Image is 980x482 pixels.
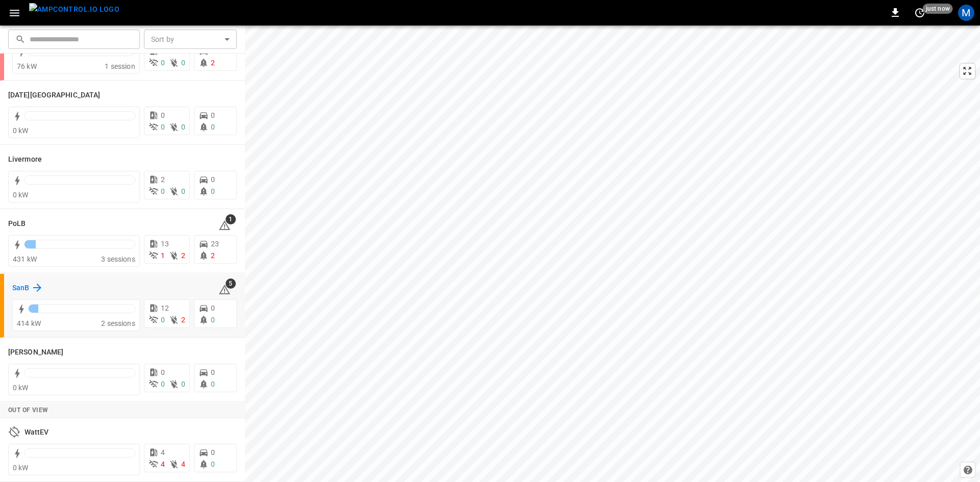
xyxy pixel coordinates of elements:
span: 0 [211,460,215,468]
span: 2 [211,251,215,260]
span: 4 [161,460,165,468]
span: 0 [211,187,215,195]
span: 1 [161,251,165,260]
span: 3 sessions [101,255,135,263]
span: 0 [161,368,165,376]
span: 0 [181,187,185,195]
span: 0 [211,316,215,324]
span: 0 [211,123,215,131]
button: set refresh interval [912,5,928,21]
strong: Out of View [8,407,48,414]
span: 2 [161,175,165,184]
span: 0 kW [13,464,29,472]
span: 0 [211,448,215,456]
h6: Karma Center [8,90,100,101]
span: 0 [181,123,185,131]
span: 76 kW [17,62,37,70]
span: 0 [161,59,165,67]
span: 2 [181,316,185,324]
span: 0 [161,380,165,388]
span: 13 [161,240,169,248]
span: 0 [211,111,215,119]
h6: Vernon [8,347,63,358]
span: 23 [211,240,219,248]
span: 4 [161,448,165,456]
h6: SanB [12,283,29,294]
span: 0 [181,59,185,67]
span: 0 [211,304,215,312]
span: 0 [161,316,165,324]
span: 431 kW [13,255,37,263]
h6: PoLB [8,218,26,230]
h6: WattEV [24,427,49,438]
span: 2 sessions [101,319,135,327]
span: 0 [211,380,215,388]
span: just now [923,4,953,14]
div: profile-icon [958,5,974,21]
span: 4 [181,460,185,468]
h6: Livermore [8,154,42,165]
span: 1 [226,214,236,224]
span: 2 [211,59,215,67]
span: 414 kW [17,319,41,327]
span: 0 [161,187,165,195]
span: 0 kW [13,191,29,199]
canvas: Map [245,26,980,482]
span: 1 session [105,62,135,70]
span: 0 [161,123,165,131]
span: 0 [211,175,215,184]
span: 0 kW [13,126,29,135]
span: 0 [161,111,165,119]
span: 0 [211,368,215,376]
span: 2 [181,251,185,260]
span: 0 kW [13,384,29,392]
span: 5 [226,278,236,289]
span: 12 [161,304,169,312]
span: 0 [181,380,185,388]
img: ampcontrol.io logo [29,3,119,16]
